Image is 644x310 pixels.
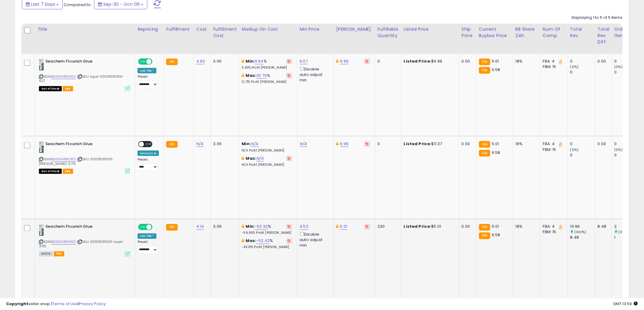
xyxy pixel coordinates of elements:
[618,230,631,235] small: (100%)
[246,58,255,64] b: Min:
[598,141,607,147] div: 0.00
[378,224,397,230] div: 230
[492,150,500,155] span: 6.58
[242,231,292,235] p: -56.95% Profit [PERSON_NAME]
[256,73,267,79] a: 25.76
[492,224,499,230] span: 5.01
[242,238,292,250] div: %
[340,141,349,147] a: 9.99
[39,74,124,83] span: | SKU: royal-000116311601-4.27
[598,224,607,230] div: 8.48
[45,59,119,66] b: Seachem Flourish Glue
[213,59,235,64] div: 3.06
[614,224,639,230] div: 2
[246,224,255,230] b: Min:
[479,67,490,74] small: FBA
[39,59,130,90] div: ASIN:
[614,26,637,39] div: Ordered Items
[300,224,309,230] a: 4.53
[242,59,292,70] div: %
[213,224,235,230] div: 3.06
[52,301,78,307] a: Terms of Use
[138,26,161,32] div: Repricing
[614,70,639,75] div: 0
[404,59,454,64] div: $9.99
[543,64,563,70] div: FBM: 15
[39,59,44,71] img: 41SPTcULesL._SL40_.jpg
[6,301,106,307] div: seller snap | |
[45,141,119,148] b: Seachem Flourish Glue
[213,141,235,147] div: 3.06
[246,73,257,78] b: Max:
[614,235,639,240] div: 1
[242,73,292,84] div: %
[256,155,264,162] a: N/A
[614,59,639,64] div: 0
[462,26,474,39] div: Ship Price
[492,67,500,73] span: 6.58
[242,141,251,147] b: Min:
[462,59,472,64] div: 0.00
[404,26,457,32] div: Listed Price
[45,224,119,231] b: Seachem Flourish Glue
[570,235,595,240] div: 8.48
[63,169,73,174] span: FBA
[462,224,472,230] div: 0.00
[613,301,638,307] span: 2025-10-14 13:59 GMT
[516,26,538,39] div: BB Share 24h.
[404,141,432,147] b: Listed Price:
[570,70,595,75] div: 0
[103,1,140,7] span: Sep-30 - Oct-06
[516,224,536,230] div: 18%
[39,224,130,256] div: ASIN:
[570,224,595,230] div: 16.96
[300,141,307,147] a: N/A
[543,26,565,39] div: Num of Comp.
[166,59,177,65] small: FBA
[300,26,331,32] div: Min Price
[614,147,623,152] small: (0%)
[614,152,639,158] div: 0
[570,147,579,152] small: (0%)
[570,141,595,147] div: 0
[242,224,292,235] div: %
[138,68,156,73] div: Low. FBA *
[39,86,62,91] span: All listings that are currently out of stock and unavailable for purchase on Amazon
[404,141,454,147] div: $11.37
[404,224,454,230] div: $5.01
[51,157,76,162] a: B00NG4WO60
[543,59,563,64] div: FBA: 4
[39,141,130,173] div: ASIN:
[462,141,472,147] div: 0.00
[570,26,593,39] div: Total Rev.
[196,58,205,64] a: 4.93
[242,163,292,167] p: N/A Profit [PERSON_NAME]
[39,169,62,174] span: All listings that are currently out of stock and unavailable for purchase on Amazon
[196,26,208,32] div: Cost
[39,251,53,257] span: All listings currently available for purchase on Amazon
[574,230,586,235] small: (100%)
[138,75,159,88] div: Preset:
[336,26,373,32] div: [PERSON_NAME]
[37,26,132,32] div: Title
[64,2,92,8] span: Compared to:
[138,233,156,239] div: Low. FBA *
[196,224,204,230] a: 4.14
[251,141,258,147] a: N/A
[516,141,536,147] div: 18%
[152,59,161,64] span: OFF
[255,58,264,64] a: 9.94
[246,155,257,161] b: Max:
[139,224,146,230] span: ON
[378,26,399,39] div: Fulfillable Quantity
[213,26,237,39] div: Fulfillment Cost
[598,26,609,45] div: Total Rev. Diff.
[51,74,76,79] a: B00NG4WO60
[138,151,159,156] div: Amazon AI
[79,301,106,307] a: Privacy Policy
[570,64,579,69] small: (0%)
[6,301,28,307] strong: Copyright
[166,224,177,231] small: FBA
[378,141,397,147] div: 0
[543,230,563,235] div: FBM: 15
